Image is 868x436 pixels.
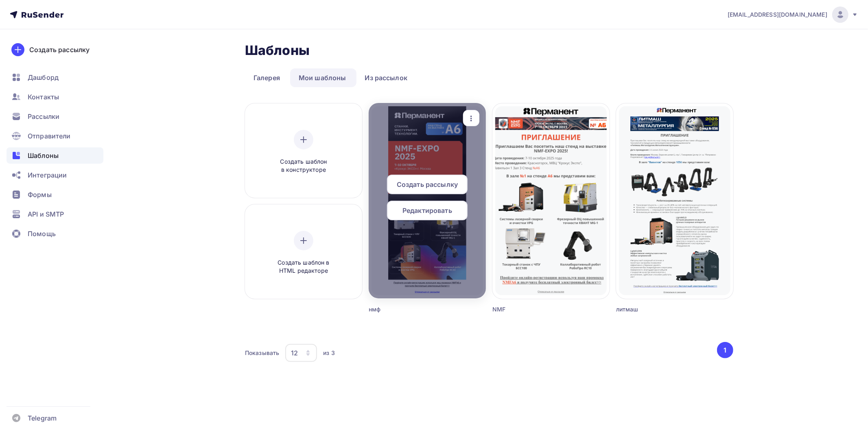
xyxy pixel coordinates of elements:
a: Из рассылок [356,68,416,87]
h2: Шаблоны [245,42,310,59]
button: 12 [285,344,317,362]
div: нмф [369,305,457,313]
span: Рассылки [28,112,59,121]
button: Go to page 1 [717,342,733,358]
span: Создать шаблон в конструкторе [265,158,342,174]
div: Создать рассылку [29,45,90,55]
a: Контакты [7,89,103,105]
a: Мои шаблоны [290,68,355,87]
div: NMF [492,305,580,313]
a: Дашборд [7,69,103,85]
ul: Pagination [716,342,734,358]
span: Редактировать [402,206,452,215]
span: Отправители [28,131,71,141]
a: Рассылки [7,108,103,125]
span: Telegram [28,413,57,423]
span: API и SMTP [28,209,64,219]
div: из 3 [323,349,335,357]
a: Шаблоны [7,147,103,164]
span: Создать шаблон в HTML редакторе [265,259,342,275]
span: Дашборд [28,72,59,82]
span: Создать рассылку [397,180,458,189]
span: Помощь [28,229,56,239]
a: Отправители [7,128,103,144]
span: Формы [28,190,52,199]
span: Интеграции [28,170,67,180]
a: Формы [7,186,103,203]
a: [EMAIL_ADDRESS][DOMAIN_NAME] [728,7,858,23]
div: литмаш [616,305,704,313]
span: Контакты [28,92,59,102]
div: Показывать [245,349,279,357]
div: 12 [291,348,298,358]
a: Галерея [245,68,289,87]
span: [EMAIL_ADDRESS][DOMAIN_NAME] [728,11,827,19]
span: Шаблоны [28,151,59,160]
